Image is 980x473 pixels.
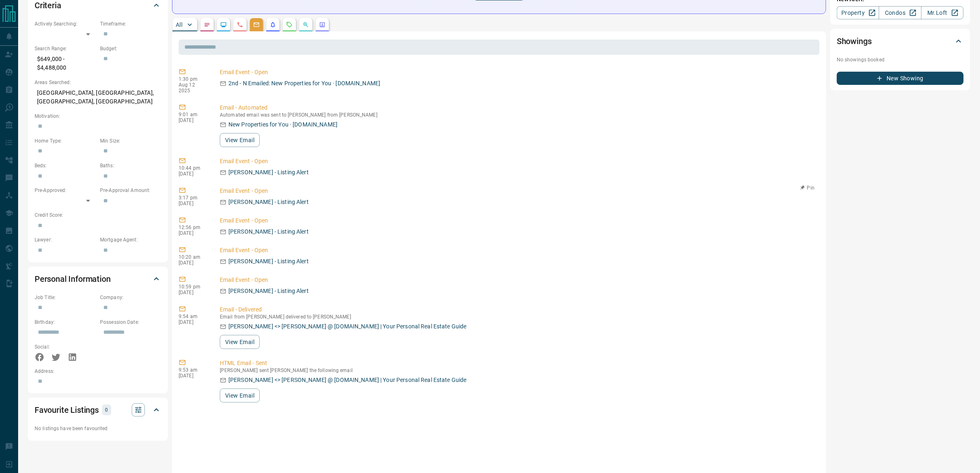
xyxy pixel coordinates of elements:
[228,79,380,88] p: 2nd - N Emailed: New Properties for You · [DOMAIN_NAME]
[204,21,210,28] svg: Notes
[35,112,161,120] p: Motivation:
[35,137,96,145] p: Home Type:
[837,6,879,19] a: Property
[35,162,96,169] p: Beds:
[220,276,816,284] p: Email Event - Open
[35,20,96,28] p: Actively Searching:
[228,120,338,129] p: New Properties for You · [DOMAIN_NAME]
[220,157,816,166] p: Email Event - Open
[220,133,260,147] button: View Email
[220,335,260,349] button: View Email
[179,367,207,373] p: 9:53 am
[179,314,207,319] p: 9:54 am
[35,318,96,326] p: Birthday:
[100,318,161,326] p: Possession Date:
[237,21,243,28] svg: Calls
[35,187,96,194] p: Pre-Approved:
[837,72,964,85] button: New Showing
[100,20,161,28] p: Timeframe:
[220,187,816,195] p: Email Event - Open
[228,198,309,206] p: [PERSON_NAME] - Listing Alert
[179,112,207,117] p: 9:01 am
[179,117,207,123] p: [DATE]
[100,162,161,169] p: Baths:
[179,165,207,171] p: 10:44 pm
[35,425,161,432] p: No listings have been favourited
[179,201,207,206] p: [DATE]
[176,22,182,28] p: All
[270,21,276,28] svg: Listing Alerts
[220,68,816,77] p: Email Event - Open
[100,45,161,52] p: Budget:
[179,260,207,266] p: [DATE]
[253,21,260,28] svg: Emails
[228,227,309,236] p: [PERSON_NAME] - Listing Alert
[837,31,964,51] div: Showings
[100,137,161,145] p: Min Size:
[837,56,964,63] p: No showings booked
[220,21,227,28] svg: Lead Browsing Activity
[220,246,816,255] p: Email Event - Open
[35,79,161,86] p: Areas Searched:
[35,294,96,301] p: Job Title:
[100,294,161,301] p: Company:
[879,6,921,19] a: Condos
[35,272,111,286] h2: Personal Information
[35,269,161,289] div: Personal Information
[35,236,96,244] p: Lawyer:
[837,35,872,48] h2: Showings
[179,373,207,379] p: [DATE]
[228,287,309,295] p: [PERSON_NAME] - Listing Alert
[228,257,309,266] p: [PERSON_NAME] - Listing Alert
[220,368,816,373] p: [PERSON_NAME] sent [PERSON_NAME] the following email
[921,6,964,19] a: Mr.Loft
[179,284,207,290] p: 10:59 pm
[179,195,207,201] p: 3:17 pm
[220,389,260,403] button: View Email
[35,403,99,417] h2: Favourite Listings
[179,76,207,82] p: 1:30 pm
[220,103,816,112] p: Email - Automated
[100,236,161,244] p: Mortgage Agent:
[179,254,207,260] p: 10:20 am
[220,359,816,368] p: HTML Email - Sent
[35,343,96,351] p: Social:
[179,82,207,94] p: Aug 12 2025
[179,230,207,236] p: [DATE]
[100,187,161,194] p: Pre-Approval Amount:
[35,368,161,375] p: Address:
[179,290,207,295] p: [DATE]
[220,112,816,118] p: Automated email was sent to [PERSON_NAME] from [PERSON_NAME]
[35,52,96,75] p: $649,000 - $4,488,000
[220,216,816,225] p: Email Event - Open
[220,314,816,320] p: Email from [PERSON_NAME] delivered to [PERSON_NAME]
[303,21,309,28] svg: Opportunities
[220,305,816,314] p: Email - Delivered
[35,400,161,420] div: Favourite Listings0
[35,86,161,108] p: [GEOGRAPHIC_DATA], [GEOGRAPHIC_DATA], [GEOGRAPHIC_DATA], [GEOGRAPHIC_DATA]
[179,319,207,325] p: [DATE]
[286,21,293,28] svg: Requests
[179,225,207,230] p: 12:56 pm
[35,211,161,219] p: Credit Score:
[796,184,819,192] button: Pin
[228,376,467,384] p: [PERSON_NAME] <> [PERSON_NAME] @ [DOMAIN_NAME] | Your Personal Real Estate Guide
[319,21,326,28] svg: Agent Actions
[35,45,96,52] p: Search Range:
[105,405,109,414] p: 0
[228,168,309,177] p: [PERSON_NAME] - Listing Alert
[179,171,207,177] p: [DATE]
[228,322,467,331] p: [PERSON_NAME] <> [PERSON_NAME] @ [DOMAIN_NAME] | Your Personal Real Estate Guide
